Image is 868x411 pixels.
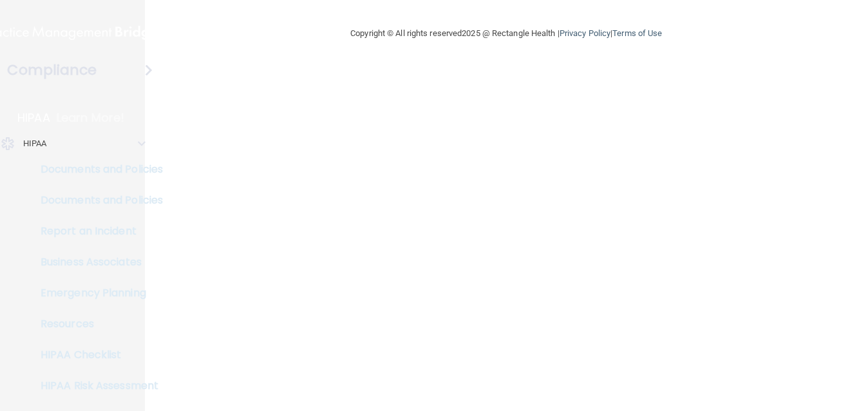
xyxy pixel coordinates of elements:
a: Privacy Policy [560,28,610,38]
p: HIPAA Risk Assessment [8,379,184,392]
p: Emergency Planning [8,287,184,300]
a: Terms of Use [612,28,662,38]
p: Learn More! [57,110,125,126]
p: HIPAA [17,110,50,126]
p: HIPAA [23,136,47,151]
div: Copyright © All rights reserved 2025 @ Rectangle Health | | [271,13,741,54]
p: HIPAA Checklist [8,349,184,361]
p: Resources [8,318,184,330]
p: Documents and Policies [8,163,184,176]
h4: Compliance [7,61,97,79]
p: Report an Incident [8,225,184,238]
p: Documents and Policies [8,194,184,207]
p: Business Associates [8,256,184,269]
